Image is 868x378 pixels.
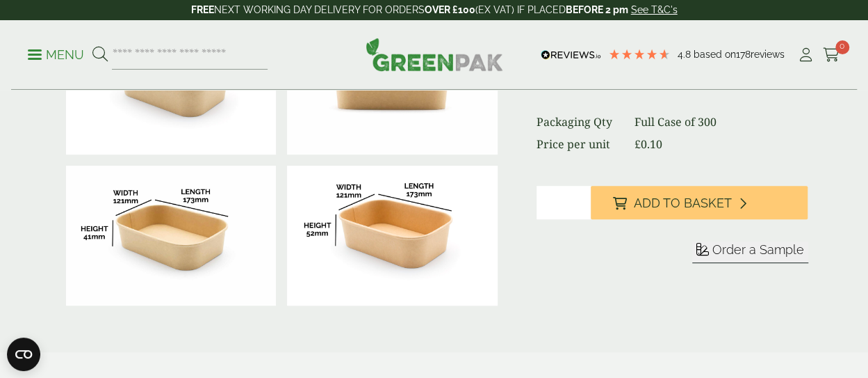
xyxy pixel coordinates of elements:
[694,49,736,60] span: Based on
[28,47,84,61] a: Menu
[835,40,849,54] span: 0
[751,49,785,60] span: reviews
[537,113,618,130] dt: Packaging Qty
[591,186,808,219] button: Add to Basket
[678,49,694,60] span: 4.8
[736,49,751,60] span: 178
[634,196,732,211] span: Add to Basket
[608,48,671,61] div: 4.78 Stars
[634,113,808,130] dd: Full Case of 300
[634,136,641,152] span: £
[692,242,808,263] button: Order a Sample
[7,338,40,371] button: Open CMP widget
[366,38,503,71] img: GreenPak Supplies
[191,4,214,15] strong: FREE
[537,136,618,152] dt: Price per unit
[631,4,678,15] a: See T&C's
[797,48,814,62] i: My Account
[66,166,277,306] img: GP2723000 500ml Rectangular Kraft Bowl DIMS
[712,242,804,257] span: Order a Sample
[287,166,498,306] img: GP2723001 650ml Rectangular Kraft Bowl DIMS
[425,4,475,15] strong: OVER £100
[823,45,840,65] a: 0
[634,136,662,152] bdi: 0.10
[566,4,628,15] strong: BEFORE 2 pm
[28,47,84,63] p: Menu
[823,48,840,62] i: Cart
[541,50,601,60] img: REVIEWS.io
